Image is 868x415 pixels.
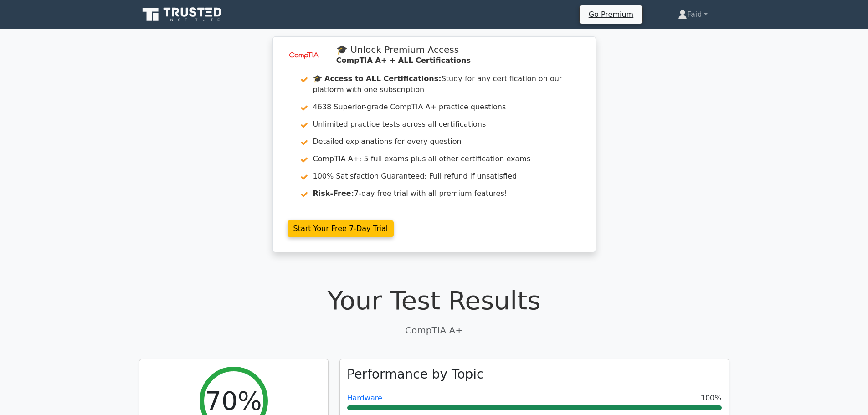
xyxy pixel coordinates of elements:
[139,323,729,337] p: CompTIA A+
[656,5,729,24] a: Faid
[701,393,722,404] span: 100%
[139,285,729,316] h1: Your Test Results
[288,220,394,237] a: Start Your Free 7-Day Trial
[347,367,484,382] h3: Performance by Topic
[583,8,639,20] a: Go Premium
[347,394,382,402] a: Hardware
